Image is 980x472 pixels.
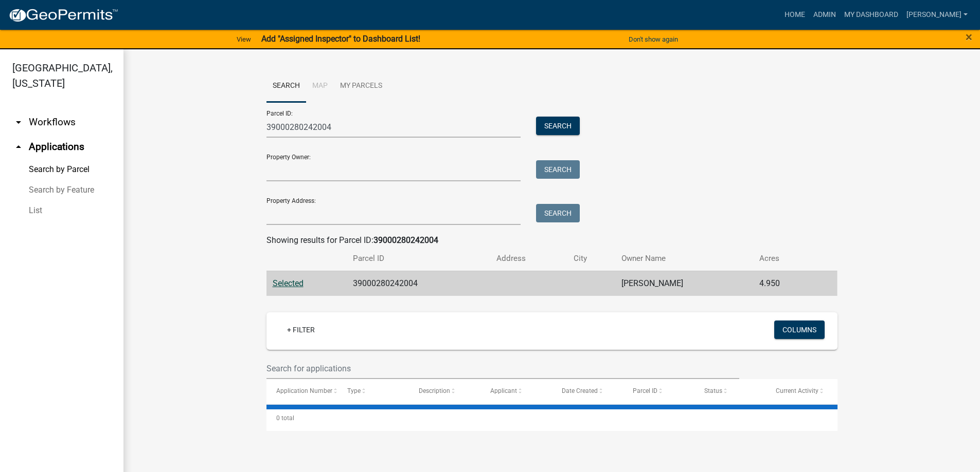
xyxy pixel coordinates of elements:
div: Showing results for Parcel ID: [266,234,838,247]
a: My Parcels [334,70,388,103]
datatable-header-cell: Description [409,379,480,404]
datatable-header-cell: Current Activity [766,379,838,404]
span: Current Activity [776,387,818,394]
span: Application Number [276,387,332,394]
a: [PERSON_NAME] [902,5,972,25]
span: Status [704,387,722,394]
span: Applicant [490,387,517,394]
input: Search for applications [266,358,740,379]
a: View [233,31,255,48]
button: Columns [774,320,825,339]
button: Close [966,31,972,43]
datatable-header-cell: Parcel ID [623,379,694,404]
button: Search [536,204,580,222]
a: My Dashboard [840,5,902,25]
button: Search [536,117,580,135]
span: Parcel ID [633,387,657,394]
i: arrow_drop_down [12,116,25,128]
strong: 39000280242004 [373,235,438,245]
td: 4.950 [753,271,814,296]
strong: Add "Assigned Inspector" to Dashboard List! [261,34,420,44]
th: Owner Name [615,247,753,271]
datatable-header-cell: Date Created [552,379,623,404]
a: + Filter [279,320,323,339]
th: City [567,247,615,271]
td: 39000280242004 [347,271,490,296]
a: Selected [273,278,304,288]
a: Admin [809,5,840,25]
th: Address [490,247,568,271]
datatable-header-cell: Applicant [480,379,552,404]
span: × [966,30,972,44]
span: Description [419,387,450,394]
a: Search [266,70,306,103]
div: 0 total [266,405,838,431]
button: Search [536,160,580,179]
th: Parcel ID [347,247,490,271]
th: Acres [753,247,814,271]
i: arrow_drop_up [12,141,25,153]
datatable-header-cell: Type [337,379,409,404]
td: [PERSON_NAME] [615,271,753,296]
span: Date Created [562,387,598,394]
span: Type [347,387,361,394]
datatable-header-cell: Application Number [266,379,338,404]
datatable-header-cell: Status [694,379,766,404]
a: Home [780,5,809,25]
button: Don't show again [625,31,682,48]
